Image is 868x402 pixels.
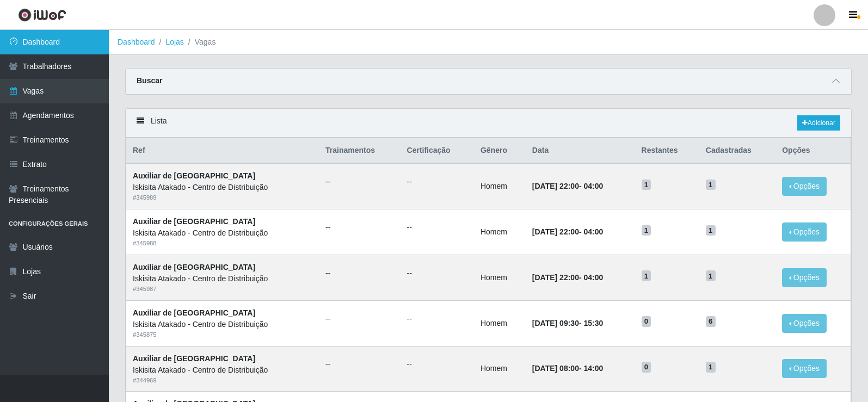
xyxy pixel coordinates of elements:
time: 15:30 [583,319,603,327]
div: # 345988 [133,239,312,248]
div: # 345989 [133,193,312,202]
span: 0 [642,316,651,327]
th: Cadastradas [699,138,775,164]
a: Dashboard [118,38,155,46]
td: Homem [474,255,526,300]
ul: -- [407,176,467,188]
strong: Auxiliar de [GEOGRAPHIC_DATA] [133,217,255,226]
div: Iskisita Atakado - Centro de Distribuição [133,182,312,193]
time: [DATE] 09:30 [532,319,579,327]
ul: -- [407,268,467,279]
strong: - [532,319,603,327]
span: 1 [706,225,716,236]
time: 04:00 [583,182,603,190]
time: 04:00 [583,227,603,236]
th: Restantes [635,138,699,164]
div: Iskisita Atakado - Centro de Distribuição [133,319,312,330]
strong: - [532,364,603,373]
time: [DATE] 22:00 [532,182,579,190]
time: [DATE] 22:00 [532,227,579,236]
ul: -- [325,176,394,188]
time: [DATE] 22:00 [532,273,579,282]
span: 1 [642,270,651,281]
time: 04:00 [583,273,603,282]
strong: Buscar [137,76,162,85]
strong: Auxiliar de [GEOGRAPHIC_DATA] [133,263,255,271]
div: # 345875 [133,330,312,339]
td: Homem [474,346,526,392]
span: 1 [642,180,651,190]
ul: -- [407,222,467,233]
th: Gênero [474,138,526,164]
button: Opções [782,359,827,378]
strong: Auxiliar de [GEOGRAPHIC_DATA] [133,354,255,363]
button: Opções [782,177,827,196]
a: Lojas [165,38,183,46]
ul: -- [325,313,394,325]
time: 14:00 [583,364,603,373]
ul: -- [407,313,467,325]
td: Homem [474,163,526,209]
span: 1 [706,362,716,373]
div: Iskisita Atakado - Centro de Distribuição [133,364,312,376]
ul: -- [325,358,394,370]
div: # 345987 [133,285,312,294]
div: Iskisita Atakado - Centro de Distribuição [133,227,312,239]
th: Opções [775,138,851,164]
span: 1 [706,180,716,190]
strong: - [532,273,603,282]
th: Data [526,138,635,164]
ul: -- [407,358,467,370]
time: [DATE] 08:00 [532,364,579,373]
button: Opções [782,268,827,287]
th: Certificação [401,138,474,164]
strong: Auxiliar de [GEOGRAPHIC_DATA] [133,171,255,180]
div: # 344969 [133,376,312,385]
strong: - [532,182,603,190]
th: Trainamentos [319,138,401,164]
ul: -- [325,268,394,279]
li: Vagas [184,36,216,48]
span: 0 [642,362,651,373]
a: Adicionar [797,115,840,131]
button: Opções [782,222,827,242]
img: CoreUI Logo [18,8,66,22]
span: 1 [642,225,651,236]
td: Homem [474,300,526,346]
div: Iskisita Atakado - Centro de Distribuição [133,273,312,285]
ul: -- [325,222,394,233]
span: 1 [706,270,716,281]
div: Lista [126,109,851,138]
button: Opções [782,314,827,333]
strong: Auxiliar de [GEOGRAPHIC_DATA] [133,308,255,317]
span: 6 [706,316,716,327]
strong: - [532,227,603,236]
th: Ref [126,138,319,164]
nav: breadcrumb [109,30,868,55]
td: Homem [474,209,526,255]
